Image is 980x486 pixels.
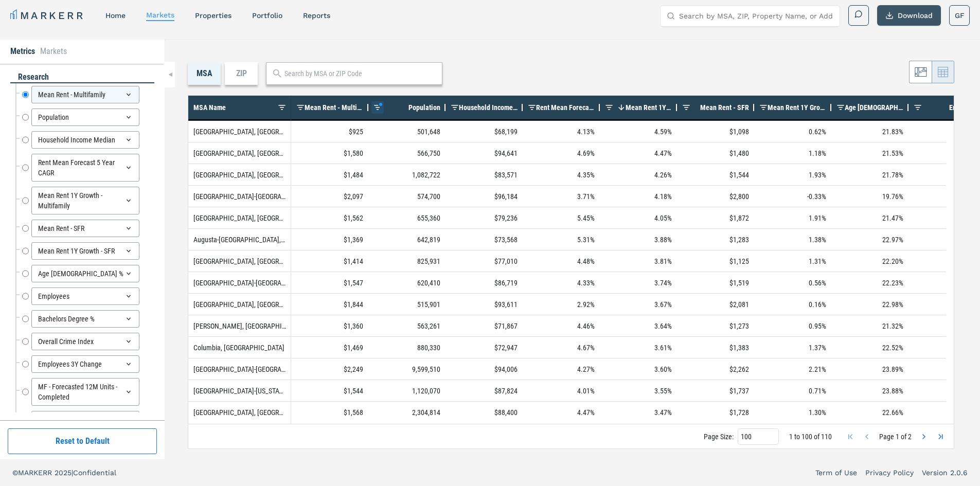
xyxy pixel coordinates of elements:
[574,147,645,176] div: Forecasted mean compounded annual rent growth (CAGR) over the next 60 months.
[284,68,437,79] input: Search by MSA or ZIP Code
[896,433,899,441] span: 1
[754,337,831,358] div: 1.37%
[523,272,600,293] div: 4.33%
[831,380,908,401] div: 23.88%
[677,272,754,293] div: $1,519
[600,229,677,250] div: 3.88%
[831,358,908,380] div: 23.89%
[368,315,446,336] div: 563,261
[446,250,523,272] div: $77,010
[291,358,368,380] div: $2,249
[368,186,446,207] div: 574,700
[700,103,749,112] span: Mean Rent - SFR
[368,164,446,185] div: 1,082,722
[845,103,903,112] span: Age [DEMOGRAPHIC_DATA] %
[677,380,754,401] div: $1,737
[446,294,523,315] div: $93,611
[600,250,677,272] div: 3.81%
[188,380,291,401] div: [GEOGRAPHIC_DATA]-[US_STATE], [GEOGRAPHIC_DATA]
[188,272,291,293] div: [GEOGRAPHIC_DATA]-[GEOGRAPHIC_DATA], [GEOGRAPHIC_DATA]
[949,5,970,26] button: GF
[303,11,330,20] a: reports
[368,272,446,293] div: 620,410
[677,186,754,207] div: $2,800
[863,433,871,441] div: Previous Page
[821,433,832,441] span: 110
[291,294,368,315] div: $1,844
[831,164,908,185] div: 21.78%
[901,433,906,441] span: of
[574,128,645,145] div: Rent Mean Forecast 5 Year CAGR
[801,433,812,441] span: 100
[188,142,291,164] div: [GEOGRAPHIC_DATA], [GEOGRAPHIC_DATA]
[523,121,600,142] div: 4.13%
[291,315,368,336] div: $1,360
[12,469,18,477] span: ©
[768,103,826,112] span: Mean Rent 1Y Growth - SFR
[31,265,139,282] div: Age [DEMOGRAPHIC_DATA] %
[252,11,282,20] a: Portfolio
[523,207,600,228] div: 5.45%
[8,428,157,454] button: Reset to Default
[195,11,231,20] a: properties
[600,207,677,228] div: 4.05%
[814,433,819,441] span: of
[754,186,831,207] div: -0.33%
[754,164,831,185] div: 1.93%
[600,402,677,423] div: 3.47%
[40,45,67,58] li: Markets
[368,294,446,315] div: 515,901
[408,103,440,112] span: Population
[31,287,139,305] div: Employees
[31,310,139,328] div: Bachelors Degree %
[291,250,368,272] div: $1,414
[368,207,446,228] div: 655,360
[600,272,677,293] div: 3.74%
[291,164,368,185] div: $1,484
[523,402,600,423] div: 4.47%
[31,86,139,103] div: Mean Rent - Multifamily
[31,242,139,260] div: Mean Rent 1Y Growth - SFR
[600,358,677,380] div: 3.60%
[368,142,446,164] div: 566,750
[536,103,595,112] span: Rent Mean Forecast 5 Year CAGR
[368,229,446,250] div: 642,819
[291,272,368,293] div: $1,547
[865,467,914,478] a: Privacy Policy
[446,315,523,336] div: $71,867
[446,186,523,207] div: $96,184
[291,337,368,358] div: $1,469
[754,250,831,272] div: 1.31%
[523,186,600,207] div: 3.71%
[225,62,258,85] div: ZIP
[600,380,677,401] div: 3.55%
[754,229,831,250] div: 1.38%
[741,433,766,441] div: 100
[291,121,368,142] div: $925
[754,142,831,164] div: 1.18%
[523,164,600,185] div: 4.35%
[188,315,291,336] div: [PERSON_NAME], [GEOGRAPHIC_DATA]
[677,229,754,250] div: $1,283
[73,469,116,477] span: Confidential
[831,337,908,358] div: 22.52%
[754,121,831,142] div: 0.62%
[754,272,831,293] div: 0.56%
[31,131,139,149] div: Household Income Median
[523,358,600,380] div: 4.27%
[789,433,793,441] span: 1
[523,380,600,401] div: 4.01%
[552,128,568,145] img: RealRent Forecast
[188,186,291,207] div: [GEOGRAPHIC_DATA]-[GEOGRAPHIC_DATA], [GEOGRAPHIC_DATA]
[291,142,368,164] div: $1,580
[677,294,754,315] div: $2,081
[188,207,291,228] div: [GEOGRAPHIC_DATA], [GEOGRAPHIC_DATA]
[831,294,908,315] div: 22.98%
[677,142,754,164] div: $1,480
[446,380,523,401] div: $87,824
[523,315,600,336] div: 4.46%
[754,358,831,380] div: 2.21%
[754,207,831,228] div: 1.91%
[193,103,226,112] span: MSA Name
[600,186,677,207] div: 4.18%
